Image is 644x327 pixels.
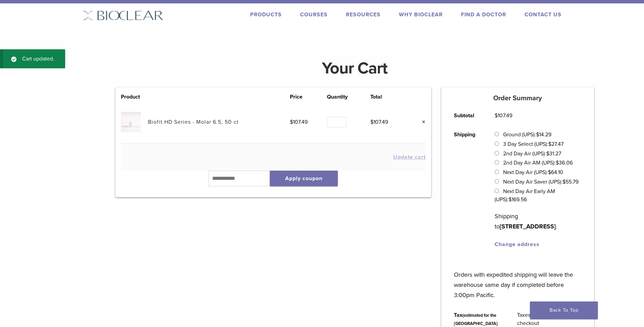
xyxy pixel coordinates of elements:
[548,169,551,176] span: $
[548,169,563,176] bdi: 64.10
[454,259,581,300] p: Orders with expedited shipping will leave the warehouse same day if completed before 3:00pm Pacific.
[370,119,388,125] bdi: 107.49
[250,11,282,18] a: Products
[546,150,561,157] bdi: 31.27
[290,119,308,125] bdi: 107.49
[393,154,426,160] button: Update cart
[270,171,338,186] button: Apply coupon
[536,131,551,138] bdi: 14.29
[546,150,549,157] span: $
[370,93,407,101] th: Total
[121,93,148,101] th: Product
[441,94,594,102] h5: Order Summary
[548,141,564,148] bdi: 27.47
[556,159,573,166] bdi: 36.06
[327,93,370,101] th: Quantity
[503,131,551,138] label: Ground (UPS):
[503,159,573,166] label: 2nd Day Air AM (UPS):
[556,159,559,166] span: $
[503,178,578,185] label: Next Day Air Saver (UPS):
[530,302,598,319] a: Back To Top
[83,11,163,20] img: Bioclear
[495,241,539,248] a: Change address
[148,119,239,125] a: Biofit HD Series - Molar 6.5, 50 ct
[509,196,527,203] bdi: 169.56
[503,150,561,157] label: 2nd Day Air (UPS):
[417,118,426,126] a: Remove this item
[503,141,564,148] label: 3 Day Select (UPS):
[290,119,293,125] span: $
[461,11,506,18] a: Find A Doctor
[370,119,373,125] span: $
[446,106,487,125] th: Subtotal
[110,60,599,76] h1: Your Cart
[495,188,555,203] label: Next Day Air Early AM (UPS):
[503,169,563,176] label: Next Day Air (UPS):
[290,93,327,101] th: Price
[536,131,539,138] span: $
[563,178,566,185] span: $
[121,112,141,132] img: Biofit HD Series - Molar 6.5, 50 ct
[346,11,381,18] a: Resources
[548,141,551,148] span: $
[300,11,328,18] a: Courses
[399,11,443,18] a: Why Bioclear
[563,178,578,185] bdi: 55.79
[500,223,556,230] strong: [STREET_ADDRESS]
[495,112,512,119] bdi: 107.49
[525,11,562,18] a: Contact Us
[509,196,512,203] span: $
[495,112,498,119] span: $
[495,211,581,231] p: Shipping to .
[446,125,487,254] th: Shipping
